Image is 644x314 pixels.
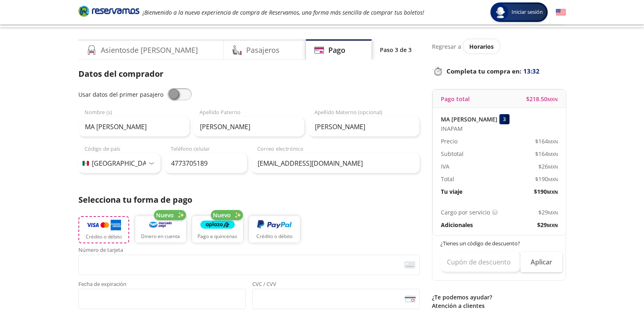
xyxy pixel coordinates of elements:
[82,291,242,307] iframe: Iframe de la fecha de caducidad de la tarjeta asegurada
[548,176,558,182] small: MXN
[86,233,122,240] p: Crédito o débito
[82,161,89,166] img: MX
[78,216,129,243] button: Crédito o débito
[249,216,300,243] button: Crédito o débito
[252,282,420,289] span: CVC / CVV
[537,221,558,229] span: $ 29
[213,211,231,219] span: Nuevo
[328,45,345,56] h4: Pago
[432,293,566,301] p: ¿Te podemos ayudar?
[156,211,174,219] span: Nuevo
[520,252,562,272] button: Aplicar
[440,252,520,272] input: Cupón de descuento
[440,240,558,248] p: ¿Tienes un código de descuento?
[441,124,463,133] span: INAPAM
[193,117,304,137] input: Apellido Paterno
[141,233,180,240] p: Dinero en cuenta
[441,137,458,145] p: Precio
[256,233,293,240] p: Crédito o débito
[523,67,540,76] span: 13:32
[78,5,139,19] a: Brand Logo
[548,151,558,157] small: MXN
[78,194,420,206] p: Selecciona tu forma de pago
[246,45,280,56] h4: Pasajeros
[441,95,470,103] p: Pago total
[526,95,558,103] span: $ 218.50
[78,5,139,17] i: Brand Logo
[441,149,464,158] p: Subtotal
[404,261,415,269] img: card
[556,7,566,17] button: English
[308,117,419,137] input: Apellido Materno (opcional)
[548,164,558,170] small: MXN
[441,115,497,123] p: MA [PERSON_NAME]
[135,216,186,243] button: Dinero en cuenta
[165,153,247,173] input: Teléfono celular
[251,153,420,173] input: Correo electrónico
[432,42,461,51] p: Regresar a
[197,233,237,240] p: Pago a quincenas
[535,149,558,158] span: $ 164
[256,291,416,307] iframe: Iframe del código de seguridad de la tarjeta asegurada
[432,39,566,53] div: Regresar a ver horarios
[548,139,558,145] small: MXN
[499,114,510,124] div: 3
[82,257,416,273] iframe: Iframe del número de tarjeta asegurada
[432,301,566,310] p: Atención a clientes
[547,96,558,102] small: MXN
[441,175,454,183] p: Total
[78,68,420,80] p: Datos del comprador
[508,8,546,16] span: Iniciar sesión
[538,208,558,217] span: $ 29
[143,9,424,16] em: ¡Bienvenido a la nueva experiencia de compra de Reservamos, una forma más sencilla de comprar tus...
[548,210,558,216] small: MXN
[78,91,163,98] span: Usar datos del primer pasajero
[535,137,558,145] span: $ 164
[535,175,558,183] span: $ 190
[441,162,449,171] p: IVA
[469,43,494,50] span: Horarios
[101,45,198,56] h4: Asientos de [PERSON_NAME]
[441,221,473,229] p: Adicionales
[547,222,558,228] small: MXN
[78,247,420,255] span: Número de tarjeta
[534,187,558,196] span: $ 190
[432,65,566,77] p: Completa tu compra en :
[441,208,490,217] p: Cargo por servicio
[538,162,558,171] span: $ 26
[78,117,189,137] input: Nombre (s)
[547,189,558,195] small: MXN
[192,216,243,243] button: Pago a quincenas
[380,45,412,54] p: Paso 3 de 3
[441,187,462,196] p: Tu viaje
[78,282,246,289] span: Fecha de expiración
